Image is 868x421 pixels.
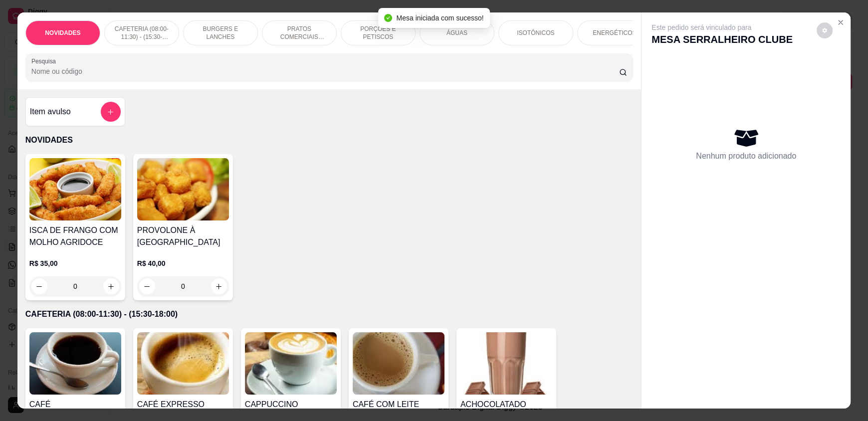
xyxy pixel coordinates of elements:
[113,25,171,41] p: CAFETERIA (08:00-11:30) - (15:30-18:00)
[396,14,483,22] span: Mesa iniciada com sucesso!
[270,25,328,41] p: PRATOS COMERCIAIS (11:30-15:30)
[139,278,155,294] button: decrease-product-quantity
[460,399,552,411] h4: ACHOCOLATADO
[31,57,59,65] label: Pesquisa
[651,22,793,32] p: Este pedido será vinculado para
[29,224,121,248] h4: ISCA DE FRANGO COM MOLHO AGRIDOCE
[446,29,467,37] p: ÁGUAS
[696,150,796,162] p: Nenhum produto adicionado
[45,29,80,37] p: NOVIDADES
[460,332,552,395] img: product-image
[137,224,229,248] h4: PROVOLONE À [GEOGRAPHIC_DATA]
[353,399,444,411] h4: CAFÉ COM LEITE
[593,29,636,37] p: ENERGÉTICOS
[353,332,444,395] img: product-image
[31,66,620,76] input: Pesquisa
[211,278,227,294] button: increase-product-quantity
[103,278,119,294] button: increase-product-quantity
[101,102,121,122] button: add-separate-item
[30,106,71,118] h4: Item avulso
[349,25,407,41] p: PORÇÕES E PETISCOS
[137,258,229,268] p: R$ 40,00
[245,399,337,411] h4: CAPPUCCINO
[192,25,249,41] p: BURGERS E LANCHES
[29,332,121,395] img: product-image
[25,134,633,146] p: NOVIDADES
[25,308,633,320] p: CAFETERIA (08:00-11:30) - (15:30-18:00)
[137,399,229,411] h4: CAFÉ EXPRESSO
[137,158,229,220] img: product-image
[517,29,554,37] p: ISOTÔNICOS
[245,332,337,395] img: product-image
[651,32,793,46] p: MESA SERRALHEIRO CLUBE
[31,278,47,294] button: decrease-product-quantity
[817,22,833,38] button: decrease-product-quantity
[29,258,121,268] p: R$ 35,00
[833,14,849,30] button: Close
[29,399,121,411] h4: CAFÉ
[384,14,392,22] span: check-circle
[29,158,121,220] img: product-image
[137,332,229,395] img: product-image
